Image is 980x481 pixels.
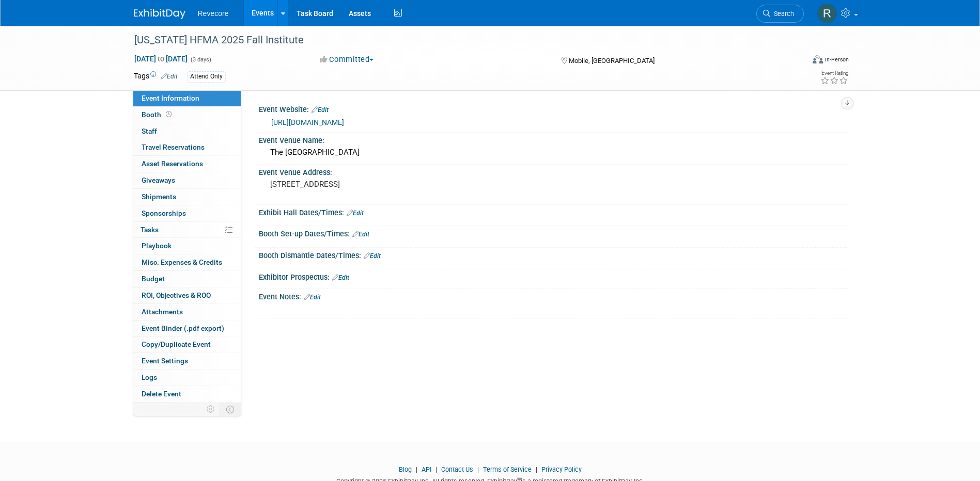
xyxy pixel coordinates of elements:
[270,180,492,189] pre: [STREET_ADDRESS]
[817,4,837,23] img: Rachael Sires
[133,222,241,238] a: Tasks
[187,71,226,82] div: Attend Only
[441,466,473,473] a: Contact Us
[133,156,241,172] a: Asset Reservations
[770,10,794,18] span: Search
[142,324,224,332] span: Event Binder (.pdf export)
[259,289,847,302] div: Event Notes:
[202,403,220,416] td: Personalize Event Tab Strip
[142,308,183,316] span: Attachments
[332,274,349,281] a: Edit
[133,336,241,352] a: Copy/Duplicate Event
[133,238,241,254] a: Playbook
[743,54,849,69] div: Event Format
[142,242,172,250] span: Playbook
[142,373,157,381] span: Logs
[133,386,241,402] a: Delete Event
[422,466,431,473] a: API
[198,9,229,18] span: Revecore
[142,110,174,119] span: Booth
[259,248,847,261] div: Booth Dismantle Dates/Times:
[133,370,241,386] a: Logs
[156,55,166,63] span: to
[316,54,378,65] button: Committed
[142,209,186,217] span: Sponsorships
[133,205,241,221] a: Sponsorships
[541,466,582,473] a: Privacy Policy
[133,123,241,139] a: Staff
[569,57,655,65] span: Mobile, [GEOGRAPHIC_DATA]
[141,226,159,234] span: Tasks
[413,466,420,473] span: |
[259,269,847,283] div: Exhibitor Prospectus:
[133,172,241,188] a: Giveaways
[133,189,241,205] a: Shipments
[142,143,205,151] span: Travel Reservations
[267,145,839,161] div: The [GEOGRAPHIC_DATA]
[161,73,178,80] a: Edit
[533,466,540,473] span: |
[142,176,175,184] span: Giveaways
[271,118,344,126] a: [URL][DOMAIN_NAME]
[133,320,241,336] a: Event Binder (.pdf export)
[142,340,211,348] span: Copy/Duplicate Event
[142,357,188,365] span: Event Settings
[475,466,481,473] span: |
[259,205,847,218] div: Exhibit Hall Dates/Times:
[142,94,199,102] span: Event Information
[142,127,157,135] span: Staff
[190,56,211,63] span: (3 days)
[133,254,241,270] a: Misc. Expenses & Credits
[142,275,165,283] span: Budget
[312,106,329,114] a: Edit
[142,159,203,168] span: Asset Reservations
[134,9,185,19] img: ExhibitDay
[220,403,241,416] td: Toggle Event Tabs
[133,304,241,320] a: Attachments
[133,90,241,106] a: Event Information
[825,56,849,63] div: In-Person
[347,210,364,217] a: Edit
[142,193,176,201] span: Shipments
[142,291,211,299] span: ROI, Objectives & ROO
[820,71,848,76] div: Event Rating
[259,226,847,239] div: Booth Set-up Dates/Times:
[133,353,241,369] a: Event Settings
[483,466,532,473] a: Terms of Service
[352,231,369,238] a: Edit
[364,252,381,260] a: Edit
[133,107,241,123] a: Booth
[134,54,188,63] span: [DATE] [DATE]
[433,466,440,473] span: |
[259,133,847,146] div: Event Venue Name:
[142,390,181,398] span: Delete Event
[304,294,321,301] a: Edit
[142,258,222,266] span: Misc. Expenses & Credits
[133,139,241,155] a: Travel Reservations
[133,287,241,303] a: ROI, Objectives & ROO
[259,102,847,115] div: Event Website:
[164,110,174,118] span: Booth not reserved yet
[399,466,412,473] a: Blog
[259,165,847,178] div: Event Venue Address:
[756,5,804,23] a: Search
[133,271,241,287] a: Budget
[131,31,788,50] div: [US_STATE] HFMA 2025 Fall Institute
[813,55,823,63] img: Format-Inperson.png
[134,71,178,83] td: Tags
